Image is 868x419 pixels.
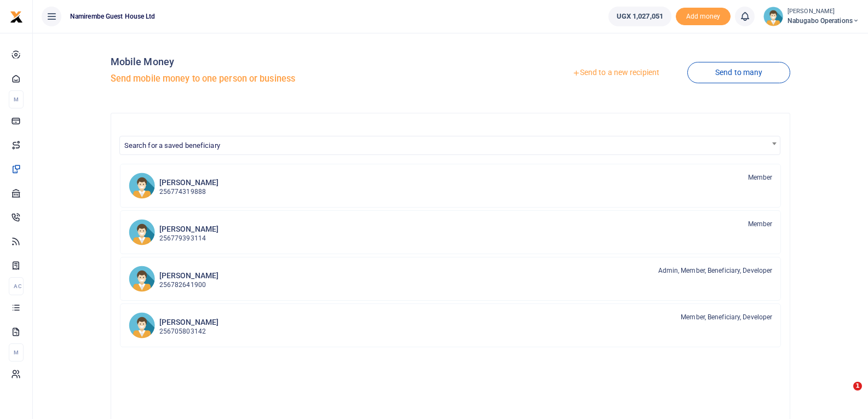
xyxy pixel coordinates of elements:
[129,312,155,338] img: JM
[658,266,773,275] span: Admin, Member, Beneficiary, Developer
[159,271,219,280] h6: [PERSON_NAME]
[608,7,671,26] a: UGX 1,027,051
[748,219,773,229] span: Member
[787,7,859,16] small: [PERSON_NAME]
[681,312,772,322] span: Member, Beneficiary, Developer
[9,343,24,361] li: M
[129,266,155,292] img: BN
[787,16,859,26] span: Nabugabo operations
[763,7,783,26] img: profile-user
[159,326,219,337] p: 256705803142
[831,382,857,408] iframe: Intercom live chat
[120,303,781,347] a: JM [PERSON_NAME] 256705803142 Member, Beneficiary, Developer
[129,173,155,199] img: PK
[129,219,155,245] img: WWr
[604,7,676,26] li: Wallet ballance
[9,277,24,295] li: Ac
[676,8,731,26] span: Add money
[544,63,687,83] a: Send to a new recipient
[159,225,219,234] h6: [PERSON_NAME]
[159,233,219,244] p: 256779393114
[763,7,859,26] a: profile-user [PERSON_NAME] Nabugabo operations
[120,164,781,208] a: PK [PERSON_NAME] 256774319888 Member
[159,178,219,187] h6: [PERSON_NAME]
[676,8,731,26] li: Toup your wallet
[10,12,23,20] a: logo-small logo-large logo-large
[111,73,446,84] h5: Send mobile money to one person or business
[119,136,781,155] span: Search for a saved beneficiary
[687,62,790,83] a: Send to many
[111,56,446,68] h4: Mobile Money
[124,141,220,150] span: Search for a saved beneficiary
[853,382,862,391] span: 1
[120,136,780,153] span: Search for a saved beneficiary
[159,187,219,197] p: 256774319888
[617,11,663,22] span: UGX 1,027,051
[120,257,781,301] a: BN [PERSON_NAME] 256782641900 Admin, Member, Beneficiary, Developer
[159,318,219,327] h6: [PERSON_NAME]
[66,12,160,21] span: Namirembe Guest House Ltd
[676,12,731,20] a: Add money
[748,173,773,182] span: Member
[10,10,23,24] img: logo-small
[9,90,24,108] li: M
[120,210,781,254] a: WWr [PERSON_NAME] 256779393114 Member
[159,280,219,290] p: 256782641900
